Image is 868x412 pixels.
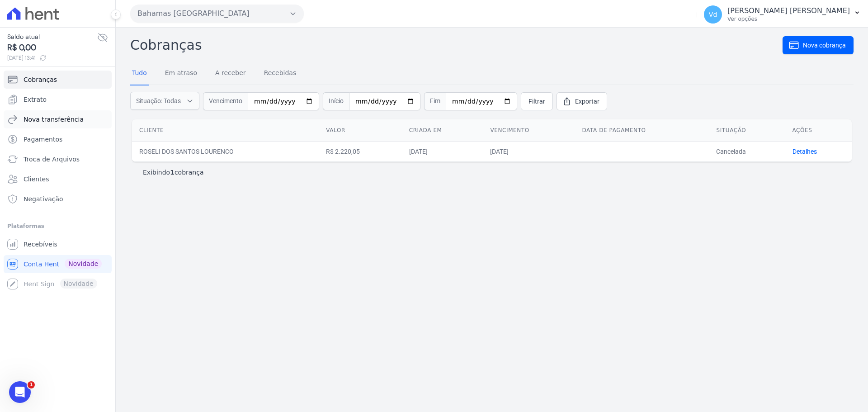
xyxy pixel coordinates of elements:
[709,141,785,161] td: Cancelada
[7,71,108,293] nav: Sidebar
[528,97,545,106] span: Filtrar
[7,32,97,42] span: Saldo atual
[4,110,112,128] a: Nova transferência
[4,71,112,89] a: Cobranças
[143,168,204,177] p: Exibindo cobrança
[4,190,112,208] a: Negativação
[9,381,31,403] iframe: Intercom live chat
[65,259,102,269] span: Novidade
[575,97,599,106] span: Exportar
[130,5,304,23] button: Bahamas [GEOGRAPHIC_DATA]
[24,240,57,249] span: Recebíveis
[130,35,783,55] h2: Cobranças
[262,62,298,85] a: Recebidas
[4,130,112,148] a: Pagamentos
[709,11,717,18] span: Vd
[483,119,575,142] th: Vencimento
[319,119,401,142] th: Valor
[483,141,575,161] td: [DATE]
[697,2,868,27] button: Vd [PERSON_NAME] [PERSON_NAME] Ver opções
[709,119,785,142] th: Situação
[402,119,483,142] th: Criada em
[28,381,35,388] span: 1
[24,175,49,184] span: Clientes
[203,92,248,110] span: Vencimento
[24,75,57,84] span: Cobranças
[424,92,446,110] span: Fim
[793,148,817,155] a: Detalhes
[727,6,850,15] p: [PERSON_NAME] [PERSON_NAME]
[7,42,97,54] span: R$ 0,00
[24,115,84,124] span: Nova transferência
[575,119,709,142] th: Data de pagamento
[24,95,47,104] span: Extrato
[24,155,80,164] span: Troca de Arquivos
[521,92,553,110] a: Filtrar
[323,92,349,110] span: Início
[557,92,607,110] a: Exportar
[783,36,854,54] a: Nova cobrança
[803,41,846,50] span: Nova cobrança
[319,141,401,161] td: R$ 2.220,05
[132,119,319,142] th: Cliente
[4,90,112,109] a: Extrato
[24,260,59,269] span: Conta Hent
[4,170,112,188] a: Clientes
[132,141,319,161] td: ROSELI DOS SANTOS LOURENCO
[170,169,175,176] b: 1
[785,119,852,142] th: Ações
[213,62,248,85] a: A receber
[4,255,112,273] a: Conta Hent Novidade
[402,141,483,161] td: [DATE]
[4,235,112,253] a: Recebíveis
[130,92,199,110] button: Situação: Todas
[163,62,199,85] a: Em atraso
[136,96,181,105] span: Situação: Todas
[727,15,850,23] p: Ver opções
[24,194,63,204] span: Negativação
[24,135,62,144] span: Pagamentos
[7,221,108,232] div: Plataformas
[7,54,97,62] span: [DATE] 13:41
[130,62,149,85] a: Tudo
[4,150,112,168] a: Troca de Arquivos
